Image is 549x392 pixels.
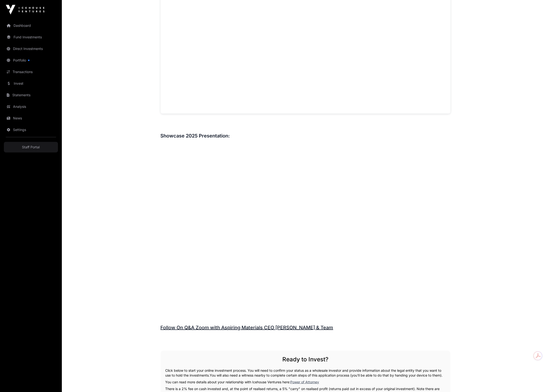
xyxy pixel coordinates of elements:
a: Statements [4,90,58,100]
p: You can read more details about your relationship with Icehouse Ventures here: [165,380,446,385]
a: Invest [4,78,58,89]
iframe: Aspiring Materials - Icehouse Ventures 2025 [161,143,450,305]
iframe: Chat Widget [525,369,549,392]
h3: Showcase 2025 Presentation: [161,132,450,140]
a: Direct Investments [4,43,58,54]
a: Fund Investments [4,32,58,42]
a: Staff Portal [4,142,58,152]
p: Click below to start your online investment process. You will need to confirm your status as a wh... [165,368,446,378]
a: Analysis [4,101,58,112]
h2: Ready to Invest? [165,356,446,363]
img: Icehouse Ventures Logo [6,5,44,14]
a: News [4,113,58,124]
a: Portfolio [4,55,58,66]
a: Power of Attorney [291,380,319,384]
span: You will also need a witness nearby to complete certain steps of this application process (you'll... [210,373,443,377]
a: Transactions [4,67,58,77]
a: Dashboard [4,20,58,31]
a: Follow On Q&A Zoom with Aspiring Materials CEO [PERSON_NAME] & Team [161,325,333,330]
a: Settings [4,124,58,135]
